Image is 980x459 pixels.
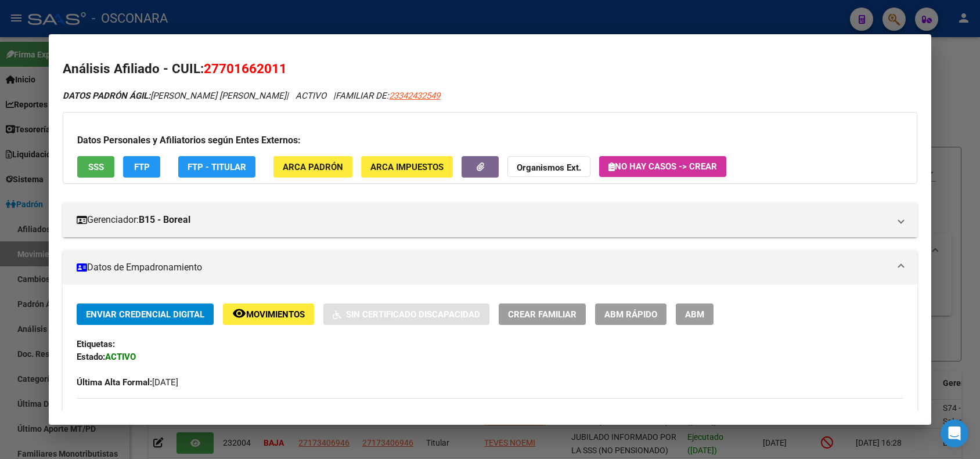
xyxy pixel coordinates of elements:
[139,213,190,227] strong: B15 - Boreal
[595,303,666,325] button: ABM Rápido
[599,156,726,177] button: No hay casos -> Crear
[685,309,704,320] span: ABM
[77,377,178,388] span: [DATE]
[77,261,889,274] mat-panel-title: Datos de Empadronamiento
[123,156,160,178] button: FTP
[178,156,255,178] button: FTP - Titular
[941,420,968,447] div: Open Intercom Messenger
[517,162,581,173] strong: Organismos Ext.
[370,162,444,172] span: ARCA Impuestos
[232,306,246,320] mat-icon: remove_red_eye
[204,61,287,76] span: 27701662011
[273,156,352,178] button: ARCA Padrón
[246,309,305,320] span: Movimientos
[604,309,657,320] span: ABM Rápido
[77,213,889,227] mat-panel-title: Gerenciador:
[77,339,115,349] strong: Etiquetas:
[507,156,590,178] button: Organismos Ext.
[105,352,136,362] strong: ACTIVO
[77,377,152,388] strong: Última Alta Formal:
[361,156,453,178] button: ARCA Impuestos
[508,309,577,320] span: Crear Familiar
[63,91,150,101] strong: DATOS PADRÓN ÁGIL:
[77,156,114,178] button: SSS
[676,303,714,325] button: ABM
[336,91,440,101] span: FAMILIAR DE:
[608,161,717,172] span: No hay casos -> Crear
[77,303,214,325] button: Enviar Credencial Digital
[283,162,343,172] span: ARCA Padrón
[77,133,902,147] h3: Datos Personales y Afiliatorios según Entes Externos:
[86,309,204,320] span: Enviar Credencial Digital
[188,162,246,172] span: FTP - Titular
[88,162,104,172] span: SSS
[134,162,150,172] span: FTP
[223,303,314,325] button: Movimientos
[63,250,917,285] mat-expansion-panel-header: Datos de Empadronamiento
[63,203,917,237] mat-expansion-panel-header: Gerenciador:B15 - Boreal
[63,91,286,101] span: [PERSON_NAME] [PERSON_NAME]
[499,303,586,325] button: Crear Familiar
[77,409,903,422] h3: DATOS DEL AFILIADO
[389,91,440,101] span: 23342432549
[346,309,480,320] span: Sin Certificado Discapacidad
[77,352,105,362] strong: Estado:
[323,303,489,325] button: Sin Certificado Discapacidad
[63,91,440,101] i: | ACTIVO |
[63,59,917,79] h2: Análisis Afiliado - CUIL:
